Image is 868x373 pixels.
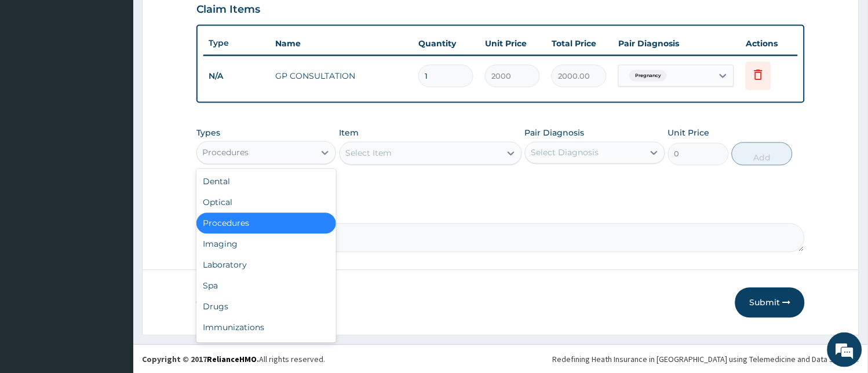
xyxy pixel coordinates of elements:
[67,112,160,229] span: We're online!
[668,127,710,139] label: Unit Price
[196,234,337,255] div: Imaging
[196,192,337,213] div: Optical
[142,354,259,365] strong: Copyright © 2017 .
[196,213,337,234] div: Procedures
[203,32,270,54] th: Type
[207,354,257,365] a: RelianceHMO
[340,127,359,139] label: Item
[546,32,612,55] th: Total Price
[60,65,195,80] div: Chat with us now
[553,354,859,365] div: Redefining Heath Insurance in [GEOGRAPHIC_DATA] using Telemedicine and Data Science!
[612,32,740,55] th: Pair Diagnosis
[6,249,221,290] textarea: Type your message and hit 'Enter'
[203,147,249,159] div: Procedures
[270,64,413,87] td: GP CONSULTATION
[196,297,337,317] div: Drugs
[196,276,337,297] div: Spa
[413,32,479,55] th: Quantity
[732,142,793,166] button: Add
[525,127,585,139] label: Pair Diagnosis
[21,58,47,87] img: d_794563401_company_1708531726252_794563401
[203,65,270,87] td: N/A
[196,317,337,338] div: Immunizations
[196,171,337,192] div: Dental
[196,3,261,16] h3: Claim Items
[196,338,337,359] div: Others
[740,32,798,55] th: Actions
[531,147,599,159] div: Select Diagnosis
[735,288,805,318] button: Submit
[270,32,413,55] th: Name
[196,255,337,276] div: Laboratory
[196,207,805,217] label: Comment
[479,32,546,55] th: Unit Price
[346,148,392,159] div: Select Item
[196,129,221,138] label: Types
[190,6,218,34] div: Minimize live chat window
[629,70,667,82] span: Pregnancy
